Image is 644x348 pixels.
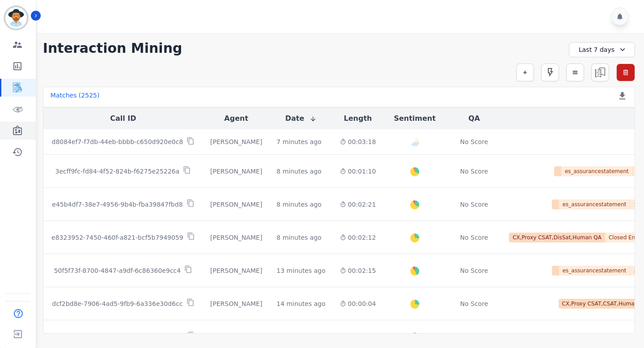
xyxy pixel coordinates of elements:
[51,91,100,103] div: Matches ( 2525 )
[51,233,183,242] p: e8323952-7450-460f-a821-bcf5b7949059
[460,266,488,275] div: No Score
[5,7,27,29] img: Bordered avatar
[460,332,488,341] div: No Score
[55,167,180,176] p: 3ecff9fc-fd84-4f52-824b-f6275e25226a
[210,233,262,242] div: [PERSON_NAME]
[110,113,136,124] button: Call ID
[276,167,322,176] div: 8 minutes ago
[276,233,322,242] div: 8 minutes ago
[340,137,376,146] div: 00:03:18
[285,113,317,124] button: Date
[569,42,635,57] div: Last 7 days
[52,137,183,146] p: d8084ef7-f7db-44eb-bbbb-c650d920e0c8
[630,199,644,209] span: x 1
[340,167,376,176] div: 00:01:10
[340,233,376,242] div: 00:02:12
[210,200,262,209] div: [PERSON_NAME]
[559,199,631,209] span: es_assurancestatement
[559,266,631,276] span: es_assurancestatement
[340,266,376,275] div: 00:02:15
[210,266,262,275] div: [PERSON_NAME]
[509,233,605,242] span: CX,Proxy CSAT,DisSat,Human QA
[54,266,181,275] p: 50f5f73f-8700-4847-a9df-6c86360e9cc4
[276,266,325,275] div: 13 minutes ago
[210,299,262,308] div: [PERSON_NAME]
[630,266,644,276] span: x 1
[276,332,325,341] div: 14 minutes ago
[276,137,322,146] div: 7 minutes ago
[43,40,182,56] h1: Interaction Mining
[52,200,182,209] p: e45b4df7-38e7-4956-9b4b-fba39847fbd8
[276,299,325,308] div: 14 minutes ago
[210,167,262,176] div: [PERSON_NAME]
[340,332,376,341] div: 00:08:44
[51,332,184,341] p: 26bb8790-5119-4aa7-987d-921f6bdc7db7
[561,166,633,176] span: es_assurancestatement
[210,137,262,146] div: [PERSON_NAME]
[276,200,322,209] div: 8 minutes ago
[210,332,262,341] div: [PERSON_NAME]
[460,137,488,146] div: No Score
[52,299,182,308] p: dcf2bd8e-7906-4ad5-9fb9-6a336e30d6cc
[460,200,488,209] div: No Score
[468,113,480,124] button: QA
[460,299,488,308] div: No Score
[340,299,376,308] div: 00:00:04
[224,113,248,124] button: Agent
[460,167,488,176] div: No Score
[460,233,488,242] div: No Score
[344,113,372,124] button: Length
[394,113,436,124] button: Sentiment
[340,200,376,209] div: 00:02:21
